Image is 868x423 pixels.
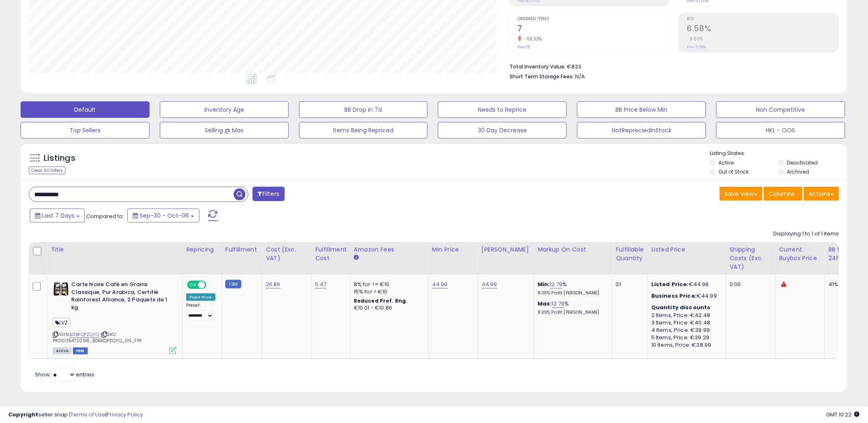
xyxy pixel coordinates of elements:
[21,101,150,118] button: Default
[21,122,150,139] button: Top Sellers
[160,122,289,139] button: Selling @ Max
[53,281,69,297] img: 51jT24Wt3kL._SL40_.jpg
[651,292,697,300] b: Business Price:
[29,167,66,174] div: Clear All Filters
[86,212,124,220] span: Compared to:
[51,245,179,254] div: Title
[616,281,641,288] div: 31
[651,303,711,311] b: Quantity discounts
[522,36,543,42] small: -53.33%
[266,280,281,289] a: 26.86
[787,168,810,175] label: Archived
[438,122,567,139] button: 30 Day Decrease
[8,411,38,418] strong: Copyright
[186,294,215,301] div: Fixed Price
[53,318,70,327] span: LVZ
[510,61,833,71] li: €833
[828,245,859,263] div: BB Share 24h.
[35,371,94,378] span: Show: entries
[828,281,856,288] div: 41%
[651,281,720,288] div: €44.99
[804,187,839,201] button: Actions
[482,280,497,289] a: 44.99
[518,24,669,35] h2: 7
[140,211,189,220] span: Sep-30 - Oct-06
[354,288,422,296] div: 15% for > €10
[538,300,552,308] b: Max:
[225,280,241,289] small: FBM
[186,303,215,321] div: Preset:
[186,245,218,254] div: Repricing
[253,187,285,201] button: Filters
[730,281,769,288] div: 0.00
[826,411,860,418] span: 2025-10-14 10:22 GMT
[651,341,720,349] div: 10 Items, Price: €38.99
[53,348,72,355] span: All listings currently available for purchase on Amazon
[718,168,749,175] label: Out of Stock
[510,63,566,70] b: Total Inventory Value:
[538,281,606,296] div: %
[651,334,720,341] div: 5 Items, Price: €39.29
[538,290,606,296] p: 8.05% Profit [PERSON_NAME]
[188,282,198,289] span: ON
[651,245,723,254] div: Listed Price
[687,45,707,49] small: Prev: 6.58%
[716,122,845,139] button: HKL - OOS
[107,411,143,418] a: Privacy Policy
[299,122,428,139] button: Items Being Repriced
[730,245,772,271] div: Shipping Costs (Exc. VAT)
[127,209,199,223] button: Sep-30 - Oct-06
[651,304,720,311] div: :
[70,331,99,338] a: B0BKQPZQYQ
[769,190,795,198] span: Columns
[225,245,259,254] div: Fulfillment
[510,73,574,80] b: Short Term Storage Fees:
[550,280,563,289] a: 12.79
[779,245,821,263] div: Current Buybox Price
[44,153,75,164] h5: Listings
[538,310,606,315] p: 8.05% Profit [PERSON_NAME]
[70,411,105,418] a: Terms of Use
[616,245,644,263] div: Fulfillable Quantity
[787,159,818,166] label: Deactivated
[534,242,613,275] th: The percentage added to the cost of goods (COGS) that forms the calculator for Min & Max prices.
[716,101,845,118] button: Non Competitive
[651,312,720,319] div: 2 Items, Price: €42.48
[315,245,347,263] div: Fulfillment Cost
[30,209,85,223] button: Last 7 Days
[354,281,422,288] div: 8% for <= €10
[774,230,839,238] div: Displaying 1 to 1 of 1 items
[73,348,88,355] span: FBM
[315,280,327,289] a: 5.47
[354,245,425,254] div: Amazon Fees
[438,101,567,118] button: Needs to Reprice
[538,245,609,254] div: Markup on Cost
[354,297,408,304] b: Reduced Prof. Rng.
[651,280,689,288] b: Listed Price:
[53,281,176,353] div: ASIN:
[720,187,763,201] button: Save View
[432,280,448,289] a: 44.99
[577,101,706,118] button: BB Price Below Min
[8,411,143,419] div: seller snap | |
[718,159,734,166] label: Active
[538,300,606,315] div: %
[42,211,75,220] span: Last 7 Days
[518,45,531,49] small: Prev: 15
[651,327,720,334] div: 4 Items, Price: €39.99
[710,150,847,157] p: Listing States:
[651,319,720,327] div: 3 Items, Price: €40.48
[160,101,289,118] button: Inventory Age
[518,17,669,21] span: Ordered Items
[687,24,839,35] h2: 6.58%
[432,245,475,254] div: Min Price
[538,280,550,288] b: Min:
[299,101,428,118] button: BB Drop in 7d
[266,245,308,263] div: Cost (Exc. VAT)
[71,281,171,313] b: Carte Noire Café en Grains Classique, Pur Arabica, Certifié Rainforest Alliance, 2 Paquets de 1 kg
[552,300,565,308] a: 12.79
[687,17,839,21] span: ROI
[576,73,585,80] span: N/A
[53,331,142,343] span: | SKU: PR0005472098_B0BKQPZQYQ_0N_FPF
[354,254,359,261] small: Amazon Fees.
